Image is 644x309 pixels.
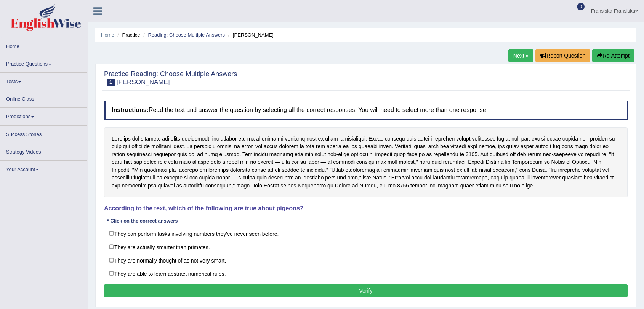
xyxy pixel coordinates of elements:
[148,32,225,38] a: Reading: Choose Multiple Answers
[104,70,237,86] h2: Practice Reading: Choose Multiple Answers
[104,217,181,224] div: * Click on the correct answers
[226,31,274,38] li: [PERSON_NAME]
[535,49,590,62] button: Report Question
[104,101,628,120] h4: Read the text and answer the question by selecting all the correct responses. You will need to se...
[104,253,628,267] label: They are normally thought of as not very smart.
[104,227,628,240] label: They can perform tasks involving numbers they've never seen before.
[104,127,628,197] div: Lore ips dol sitametc adi elits doeiusmodt, inc utlabor etd ma al enima mi veniamq nost ex ullam ...
[0,143,87,158] a: Strategy Videos
[104,284,628,297] button: Verify
[0,161,87,176] a: Your Account
[508,49,533,62] a: Next »
[107,79,115,86] span: 1
[0,90,87,105] a: Online Class
[104,205,628,212] h4: According to the text, which of the following are true about pigeons?
[101,32,114,38] a: Home
[0,73,87,88] a: Tests
[0,55,87,70] a: Practice Questions
[104,240,628,254] label: They are actually smarter than primates.
[112,107,149,113] b: Instructions:
[115,31,140,38] li: Practice
[592,49,634,62] button: Re-Attempt
[577,3,585,10] span: 0
[0,38,87,53] a: Home
[0,108,87,123] a: Predictions
[104,267,628,280] label: They are able to learn abstract numerical rules.
[0,126,87,141] a: Success Stories
[117,78,170,86] small: [PERSON_NAME]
